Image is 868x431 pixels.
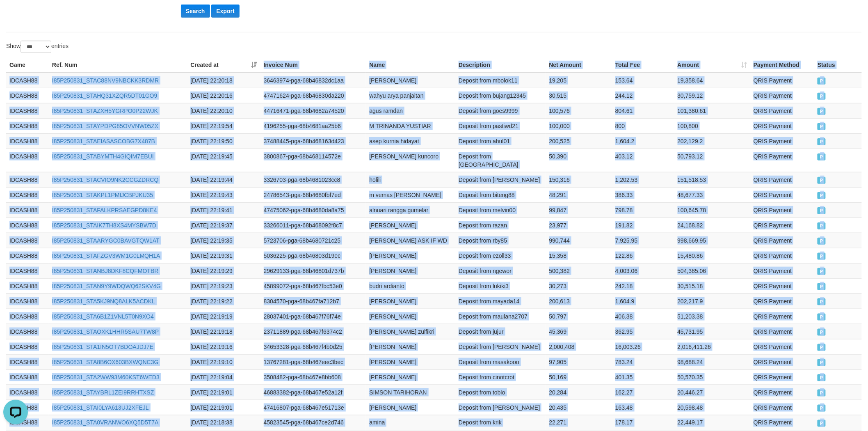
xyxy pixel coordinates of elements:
[260,415,366,430] td: 45823545-pga-68b467ce2d746
[6,187,49,202] td: IDCASH88
[612,415,674,430] td: 178.17
[612,385,674,400] td: 162.27
[818,177,826,184] span: PAID
[6,88,49,103] td: IDCASH88
[818,154,826,160] span: PAID
[750,324,814,339] td: QRIS Payment
[6,354,49,369] td: IDCASH88
[21,41,51,53] select: Showentries
[546,88,612,103] td: 30,515
[366,218,455,233] td: [PERSON_NAME]
[366,233,455,248] td: [PERSON_NAME] ASK IF WD
[750,57,814,73] th: Payment Method
[818,405,826,412] span: PAID
[612,233,674,248] td: 7,925.95
[260,187,366,202] td: 24786543-pga-68b4680fbf7ed
[455,369,546,385] td: Deposit from cinotcrot
[818,374,826,381] span: PAID
[187,415,260,430] td: [DATE] 22:18:38
[750,400,814,415] td: QRIS Payment
[6,293,49,309] td: IDCASH88
[187,369,260,385] td: [DATE] 22:19:04
[52,237,160,244] a: I85P250831_STAARYGC0BAVGTQW1AT
[612,187,674,202] td: 386.33
[6,385,49,400] td: IDCASH88
[455,202,546,218] td: Deposit from melvin00
[6,369,49,385] td: IDCASH88
[366,88,455,103] td: wahyu arya panjaitan
[818,283,826,290] span: PAID
[6,309,49,324] td: IDCASH88
[187,400,260,415] td: [DATE] 22:19:01
[750,369,814,385] td: QRIS Payment
[612,218,674,233] td: 191.82
[546,415,612,430] td: 22,271
[612,309,674,324] td: 406.38
[818,253,826,260] span: PAID
[187,118,260,133] td: [DATE] 22:19:54
[674,118,750,133] td: 100,800
[455,149,546,172] td: Deposit from [GEOGRAPHIC_DATA]
[750,415,814,430] td: QRIS Payment
[187,339,260,354] td: [DATE] 22:19:16
[674,202,750,218] td: 100,645.78
[674,309,750,324] td: 51,203.38
[187,57,260,73] th: Created at: activate to sort column ascending
[750,103,814,118] td: QRIS Payment
[546,278,612,293] td: 30,273
[674,149,750,172] td: 50,793.12
[6,57,49,73] th: Game
[546,103,612,118] td: 100,576
[455,278,546,293] td: Deposit from lukiki3
[52,138,155,144] a: I85P250831_STAEIASASCOBG7X487B
[6,202,49,218] td: IDCASH88
[674,415,750,430] td: 22,449.17
[750,293,814,309] td: QRIS Payment
[366,133,455,149] td: asep kurnia hidayat
[546,309,612,324] td: 50,797
[260,73,366,88] td: 36463974-pga-68b46832dc1aa
[546,400,612,415] td: 20,435
[187,385,260,400] td: [DATE] 22:19:01
[612,202,674,218] td: 798.78
[750,263,814,278] td: QRIS Payment
[750,133,814,149] td: QRIS Payment
[6,339,49,354] td: IDCASH88
[52,404,149,411] a: I85P250831_STAI0LYA613UJ2XFEJL
[674,103,750,118] td: 101,380.61
[674,385,750,400] td: 20,446.27
[546,218,612,233] td: 23,977
[366,400,455,415] td: [PERSON_NAME]
[52,92,158,99] a: I85P250831_STAHQ31XZQR5DT01GO9
[52,252,160,259] a: I85P250831_STAFZGV3WM1G0LMQH1A
[612,248,674,263] td: 122.86
[546,293,612,309] td: 200,613
[455,172,546,187] td: Deposit from [PERSON_NAME]
[366,149,455,172] td: [PERSON_NAME] kuncoro
[546,73,612,88] td: 19,205
[612,57,674,73] th: Total Fee
[3,3,28,28] button: Open LiveChat chat widget
[187,309,260,324] td: [DATE] 22:19:19
[674,187,750,202] td: 48,677.33
[52,108,158,114] a: I85P250831_STAZXH5YGRPO0P22WJK
[612,369,674,385] td: 401.35
[366,57,455,73] th: Name
[546,172,612,187] td: 150,316
[260,354,366,369] td: 13767281-pga-68b467eec3bec
[52,298,155,305] a: I85P250831_STA5KJ9NQ8ALK5ACDKL
[366,309,455,324] td: [PERSON_NAME]
[818,420,826,427] span: PAID
[674,263,750,278] td: 504,385.06
[455,354,546,369] td: Deposit from masakooo
[260,133,366,149] td: 37488445-pga-68b468163d423
[818,138,826,145] span: PAID
[455,248,546,263] td: Deposit from ezoll33
[612,88,674,103] td: 244.12
[6,324,49,339] td: IDCASH88
[674,248,750,263] td: 15,480.86
[612,278,674,293] td: 242.18
[260,369,366,385] td: 3508482-pga-68b467e8bb608
[546,187,612,202] td: 48,291
[260,233,366,248] td: 5723706-pga-68b4680721c25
